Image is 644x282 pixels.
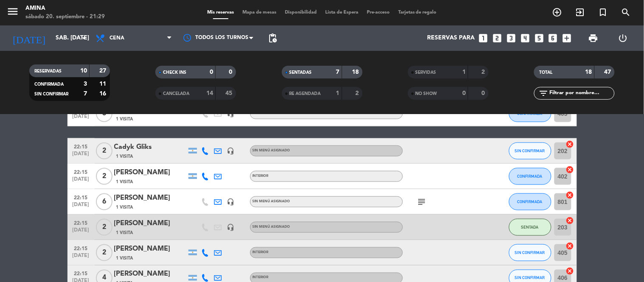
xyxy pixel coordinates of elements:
span: 2 [96,142,112,159]
i: headset_mic [227,198,235,206]
span: INTERIOR [253,276,269,279]
span: 1 Visita [116,229,133,236]
strong: 7 [336,69,340,75]
span: WALK IN [569,5,592,20]
i: cancel [566,267,574,276]
span: RE AGENDADA [290,92,321,96]
span: CONFIRMADA [34,82,64,87]
strong: 47 [605,69,613,75]
i: exit_to_app [575,7,585,17]
span: NO SHOW [416,92,437,96]
div: [PERSON_NAME] [114,218,186,229]
span: Sin menú asignado [253,149,290,152]
strong: 18 [585,69,592,75]
i: turned_in_not [598,7,608,17]
span: 1 Visita [116,179,133,185]
span: Sin menú asignado [253,200,290,203]
strong: 0 [210,69,213,75]
span: [DATE] [70,227,92,237]
span: SENTADAS [290,70,312,75]
i: looks_5 [534,33,545,44]
i: looks_one [478,33,489,44]
span: SERVIDAS [416,70,436,75]
span: 1 Visita [116,255,133,262]
span: Mis reservas [203,10,238,15]
span: pending_actions [267,33,278,43]
span: SIN CONFIRMAR [515,276,545,280]
strong: 10 [80,68,87,74]
div: [PERSON_NAME] [114,243,186,254]
span: 1 Visita [116,153,133,160]
strong: 18 [352,69,360,75]
span: 22:15 [70,268,92,278]
strong: 7 [84,91,87,97]
span: Disponibilidad [281,10,321,15]
span: INTERIOR [253,174,269,178]
span: Tarjetas de regalo [394,10,441,15]
i: cancel [566,216,574,225]
span: RESERVADAS [34,69,62,73]
span: [DATE] [70,176,92,186]
strong: 2 [481,69,487,75]
i: looks_6 [548,33,559,44]
div: LOG OUT [608,25,638,51]
i: cancel [566,140,574,148]
i: subject [417,197,427,207]
span: [DATE] [70,114,92,123]
div: Amina [25,4,105,13]
span: Reserva especial [592,5,615,20]
button: SIN CONFIRMAR [509,244,551,261]
div: [PERSON_NAME] [114,269,186,280]
span: Sin menú asignado [253,225,290,229]
button: SIN CONFIRMAR [509,142,551,159]
i: add_circle_outline [552,7,562,17]
i: power_settings_new [618,33,628,43]
div: Cadyk Gliks [114,142,186,153]
input: Filtrar por nombre... [548,89,614,98]
button: CONFIRMADA [509,168,551,185]
i: filter_list [538,88,548,98]
i: arrow_drop_down [79,33,89,43]
i: headset_mic [227,147,235,155]
span: CANCELADA [163,92,189,96]
span: Reservas para [427,35,475,42]
strong: 2 [355,90,360,96]
span: 2 [96,219,112,236]
span: BUSCAR [615,5,638,20]
strong: 45 [226,90,234,96]
span: 22:15 [70,141,92,151]
i: menu [6,5,19,18]
span: 22:15 [70,218,92,227]
span: INTERIOR [253,251,269,254]
strong: 11 [99,81,108,87]
span: SIN CONFIRMAR [515,148,545,153]
strong: 0 [462,90,466,96]
span: 1 Visita [116,204,133,211]
i: looks_4 [520,33,531,44]
i: cancel [566,165,574,174]
span: Mapa de mesas [238,10,281,15]
strong: 1 [336,90,340,96]
span: SIN CONFIRMAR [515,250,545,255]
div: [PERSON_NAME] [114,167,186,178]
strong: 16 [99,91,108,97]
span: Cena [110,35,124,41]
i: headset_mic [227,223,235,231]
span: print [588,33,599,43]
i: looks_two [492,33,503,44]
i: search [621,7,631,17]
span: CONFIRMADA [517,174,543,179]
i: cancel [566,191,574,199]
span: CHECK INS [163,70,186,75]
span: TOTAL [539,70,552,75]
strong: 1 [462,69,466,75]
span: 22:15 [70,243,92,253]
span: [DATE] [70,202,92,212]
span: Lista de Espera [321,10,363,15]
strong: 14 [206,90,213,96]
span: RESERVAR MESA [546,5,569,20]
span: 1 Visita [116,116,133,123]
button: CONFIRMADA [509,193,551,210]
button: SENTADA [509,219,551,236]
span: CONFIRMADA [517,199,543,204]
